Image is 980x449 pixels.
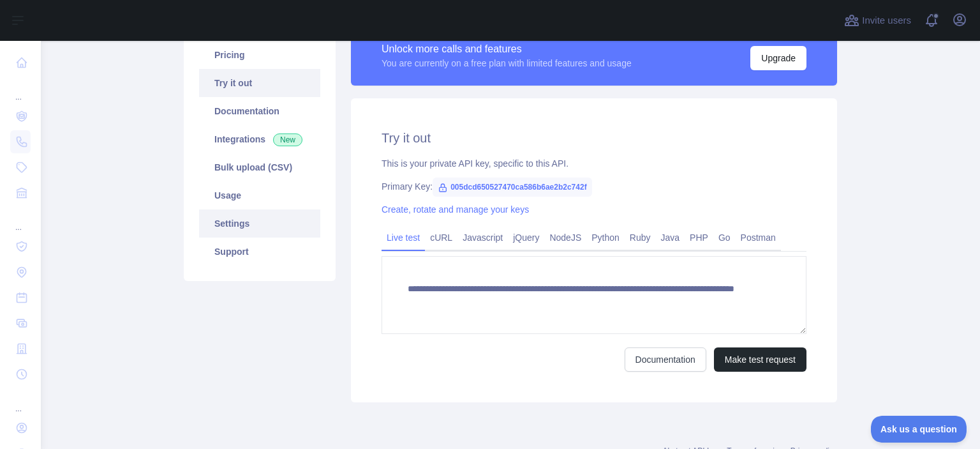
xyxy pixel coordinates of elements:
[382,180,806,193] div: Primary Key:
[750,46,806,70] button: Upgrade
[199,41,320,69] a: Pricing
[382,42,632,57] div: Unlock more calls and features
[199,153,320,181] a: Bulk upload (CSV)
[842,10,914,31] button: Invite users
[425,227,457,248] a: cURL
[625,227,656,248] a: Ruby
[199,125,320,153] a: Integrations New
[199,209,320,238] a: Settings
[586,227,625,248] a: Python
[713,227,736,248] a: Go
[544,227,586,248] a: NodeJS
[433,178,592,197] span: 005dcd650527470ca586b6ae2b2c742f
[714,347,806,372] button: Make test request
[273,133,302,146] span: New
[10,388,31,414] div: ...
[625,347,706,372] a: Documentation
[382,227,425,248] a: Live test
[10,207,31,232] div: ...
[862,13,911,28] span: Invite users
[656,227,685,248] a: Java
[10,77,31,102] div: ...
[871,416,967,443] iframe: Toggle Customer Support
[199,238,320,266] a: Support
[199,97,320,125] a: Documentation
[736,227,781,248] a: Postman
[382,204,529,215] a: Create, rotate and manage your keys
[685,227,713,248] a: PHP
[199,69,320,97] a: Try it out
[382,129,806,147] h2: Try it out
[199,181,320,209] a: Usage
[457,227,508,248] a: Javascript
[382,57,632,70] div: You are currently on a free plan with limited features and usage
[382,157,806,170] div: This is your private API key, specific to this API.
[508,227,544,248] a: jQuery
